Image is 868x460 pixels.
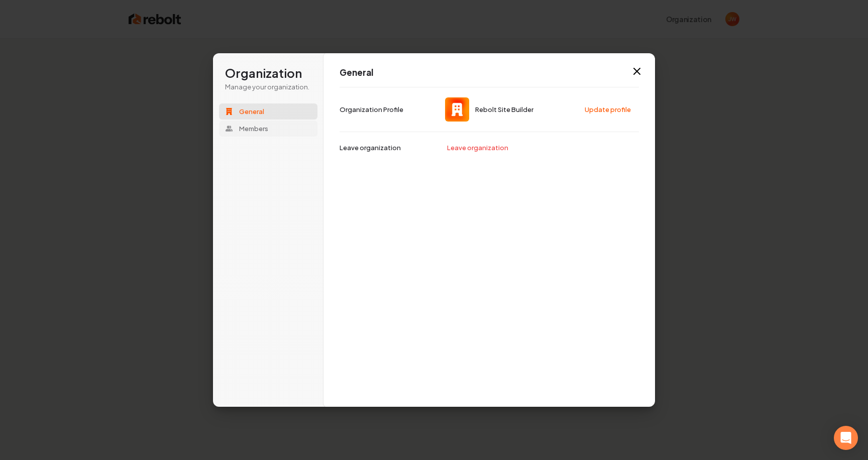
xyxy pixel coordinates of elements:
span: Rebolt Site Builder [475,105,533,114]
p: Organization Profile [340,105,403,114]
p: Leave organization [340,143,401,152]
button: Leave organization [442,140,514,155]
h1: General [340,67,639,79]
span: General [239,107,264,116]
button: Update profile [580,102,637,117]
button: General [219,103,317,120]
h1: Organization [225,65,311,81]
button: Members [219,121,317,137]
span: Members [239,124,268,133]
img: Rebolt Site Builder [445,97,469,122]
p: Manage your organization. [225,82,311,91]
